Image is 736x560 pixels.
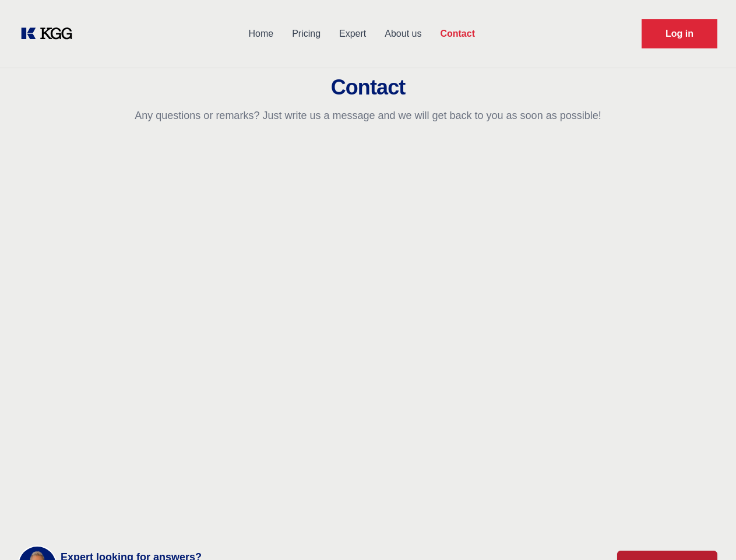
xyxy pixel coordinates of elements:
a: Expert [330,19,375,49]
a: KOL Knowledge Platform: Talk to Key External Experts (KEE) [19,24,82,43]
p: Any questions or remarks? Just write us a message and we will get back to you as soon as possible! [14,108,722,123]
a: Request Demo [642,19,717,48]
a: Contact [431,19,484,49]
a: Pricing [283,19,330,49]
a: About us [375,19,431,49]
h2: Contact [14,76,722,99]
a: Home [239,19,283,49]
iframe: Chat Widget [678,504,736,560]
